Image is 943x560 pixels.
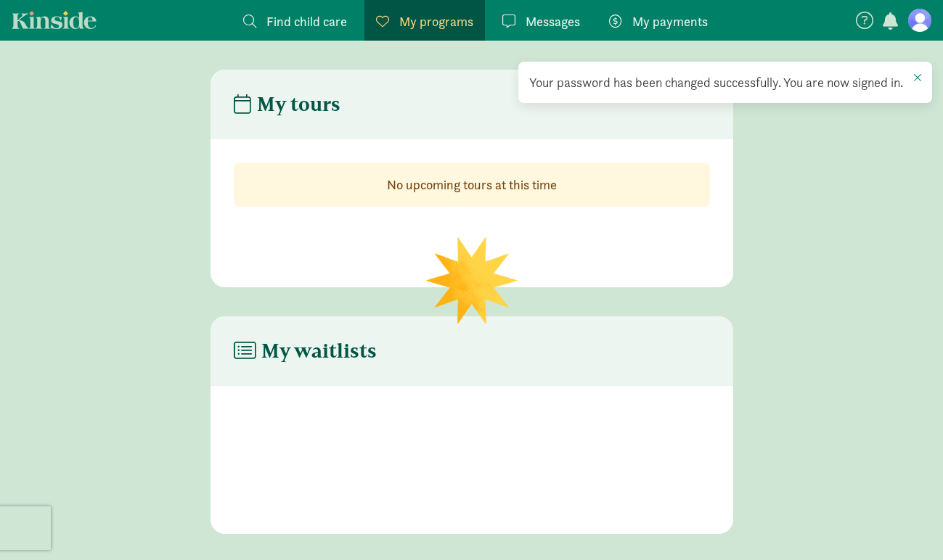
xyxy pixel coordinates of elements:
[234,339,377,363] h4: My waitlists
[632,12,708,31] span: My payments
[266,12,347,31] span: Find child care
[526,12,580,31] span: Messages
[399,12,473,31] span: My programs
[387,176,557,193] strong: No upcoming tours at this time
[234,93,340,116] h4: My tours
[529,73,921,92] div: Your password has been changed successfully. You are now signed in.
[12,11,97,29] a: Kinside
